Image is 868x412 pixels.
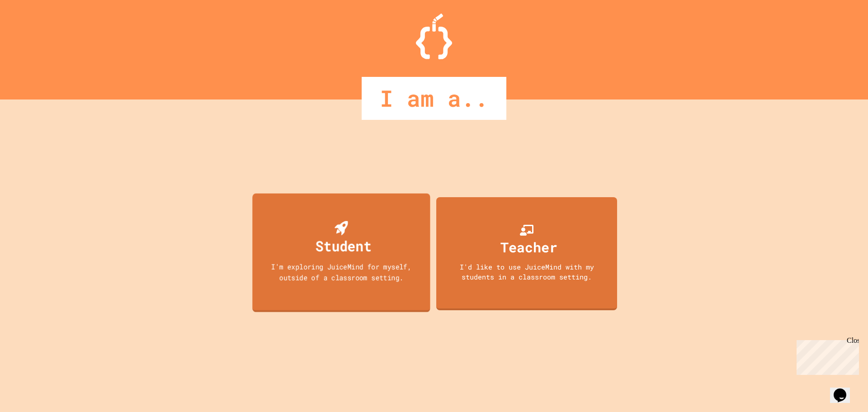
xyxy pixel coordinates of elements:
[830,376,859,403] iframe: chat widget
[793,336,859,375] iframe: chat widget
[4,4,62,57] div: Chat with us now!Close
[316,235,372,256] div: Student
[500,237,557,257] div: Teacher
[416,14,452,59] img: Logo.svg
[445,262,608,282] div: I'd like to use JuiceMind with my students in a classroom setting.
[362,77,506,120] div: I am a..
[261,261,421,282] div: I'm exploring JuiceMind for myself, outside of a classroom setting.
